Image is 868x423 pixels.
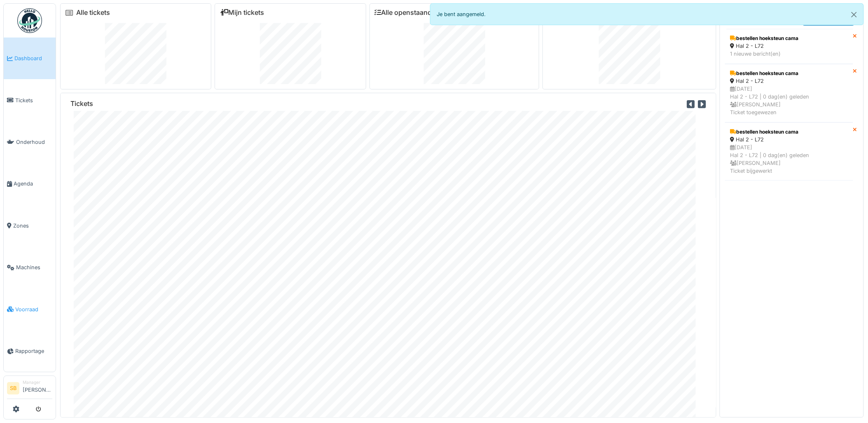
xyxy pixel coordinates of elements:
[70,100,93,108] h6: Tickets
[220,9,264,16] a: Mijn tickets
[16,138,52,146] span: Onderhoud
[14,180,52,188] span: Agenda
[4,205,56,247] a: Zones
[730,50,848,58] div: 1 nieuwe bericht(en)
[725,29,853,63] a: bestellen hoeksteun cama Hal 2 - L72 1 nieuwe bericht(en)
[76,9,110,16] a: Alle tickets
[16,263,52,271] span: Machines
[14,54,52,62] span: Dashboard
[23,379,52,385] div: Manager
[15,305,52,313] span: Voorraad
[7,379,52,399] a: SB Manager[PERSON_NAME]
[375,9,455,16] a: Alle openstaande taken
[730,143,848,175] div: [DATE] Hal 2 - L72 | 0 dag(en) geleden [PERSON_NAME] Ticket bijgewerkt
[430,3,864,25] div: Je bent aangemeld.
[730,42,848,50] div: Hal 2 - L72
[4,121,56,163] a: Onderhoud
[4,38,56,79] a: Dashboard
[4,330,56,372] a: Rapportage
[725,64,853,122] a: bestellen hoeksteun cama Hal 2 - L72 [DATE]Hal 2 - L72 | 0 dag(en) geleden [PERSON_NAME]Ticket to...
[15,96,52,104] span: Tickets
[730,77,848,85] div: Hal 2 - L72
[730,35,848,42] div: bestellen hoeksteun cama
[7,382,19,395] li: SB
[4,163,56,204] a: Agenda
[23,379,52,397] li: [PERSON_NAME]
[725,122,853,181] a: bestellen hoeksteun cama Hal 2 - L72 [DATE]Hal 2 - L72 | 0 dag(en) geleden [PERSON_NAME]Ticket bi...
[730,136,848,143] div: Hal 2 - L72
[730,70,848,77] div: bestellen hoeksteun cama
[845,4,863,26] button: Close
[4,79,56,121] a: Tickets
[15,347,52,355] span: Rapportage
[730,85,848,117] div: [DATE] Hal 2 - L72 | 0 dag(en) geleden [PERSON_NAME] Ticket toegewezen
[730,128,848,136] div: bestellen hoeksteun cama
[13,222,52,230] span: Zones
[17,8,42,33] img: Badge_color-CXgf-gQk.svg
[4,247,56,288] a: Machines
[4,288,56,330] a: Voorraad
